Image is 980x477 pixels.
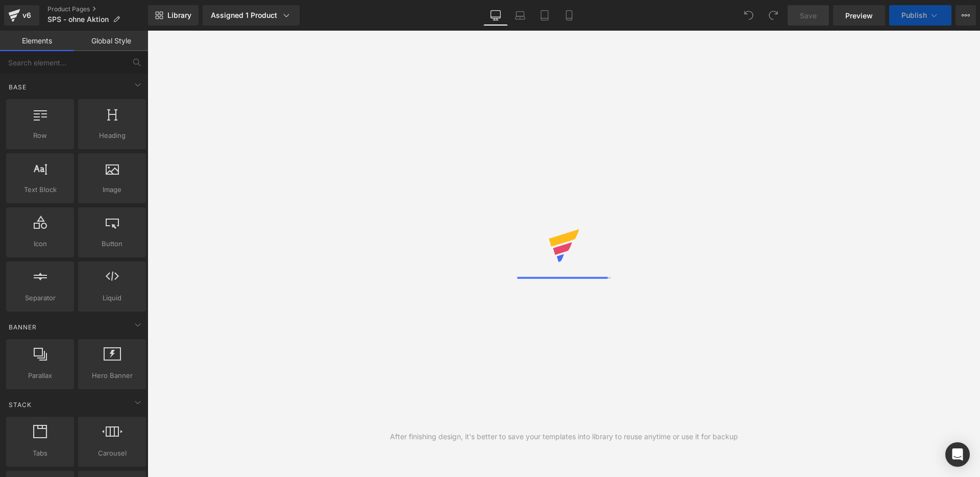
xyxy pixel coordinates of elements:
a: Desktop [483,5,508,26]
span: Base [8,82,28,92]
span: Button [81,238,143,249]
span: Liquid [81,293,143,303]
span: Library [167,11,191,20]
span: Hero Banner [81,370,143,381]
span: Tabs [9,448,71,459]
span: Image [81,184,143,195]
span: Carousel [81,448,143,459]
span: Text Block [9,184,71,195]
span: Separator [9,293,71,303]
button: More [955,5,976,26]
span: Row [9,130,71,141]
div: After finishing design, it's better to save your templates into library to reuse anytime or use i... [390,431,738,442]
span: Preview [845,10,873,21]
a: Tablet [532,5,557,26]
a: Preview [833,5,885,26]
a: v6 [4,5,39,26]
a: Product Pages [47,5,148,13]
span: Parallax [9,370,71,381]
div: v6 [20,9,33,22]
span: Heading [81,130,143,141]
div: Open Intercom Messenger [945,442,970,467]
button: Undo [739,5,759,26]
span: Icon [9,238,71,249]
div: Assigned 1 Product [211,10,291,20]
a: Mobile [557,5,581,26]
span: Stack [8,400,33,410]
button: Publish [889,5,951,26]
span: Publish [901,11,927,19]
a: Laptop [508,5,532,26]
span: SPS - ohne Aktion [47,15,109,23]
a: New Library [148,5,199,26]
a: Global Style [74,31,148,51]
span: Banner [8,322,38,332]
button: Redo [763,5,783,26]
span: Save [800,10,817,21]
